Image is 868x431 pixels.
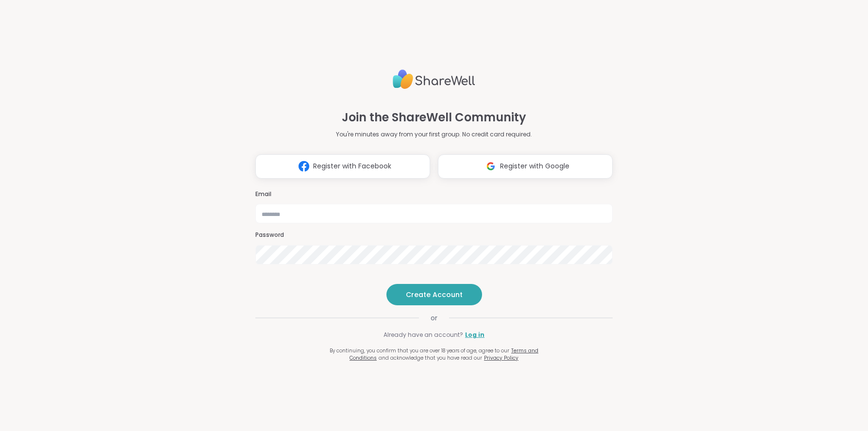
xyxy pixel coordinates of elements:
[406,290,463,299] span: Create Account
[255,190,613,199] h3: Email
[393,66,475,93] img: ShareWell Logo
[255,231,613,239] h3: Password
[482,157,500,175] img: ShareWell Logomark
[336,130,532,139] p: You're minutes away from your first group. No credit card required.
[379,354,482,362] span: and acknowledge that you have read our
[384,331,463,339] span: Already have an account?
[255,154,430,179] button: Register with Facebook
[419,313,449,323] span: or
[350,347,538,362] a: Terms and Conditions
[484,354,518,362] a: Privacy Policy
[386,284,482,305] button: Create Account
[500,161,569,171] span: Register with Google
[313,161,391,171] span: Register with Facebook
[438,154,613,179] button: Register with Google
[465,331,484,339] a: Log in
[295,157,313,175] img: ShareWell Logomark
[330,347,509,354] span: By continuing, you confirm that you are over 18 years of age, agree to our
[342,109,526,126] h1: Join the ShareWell Community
